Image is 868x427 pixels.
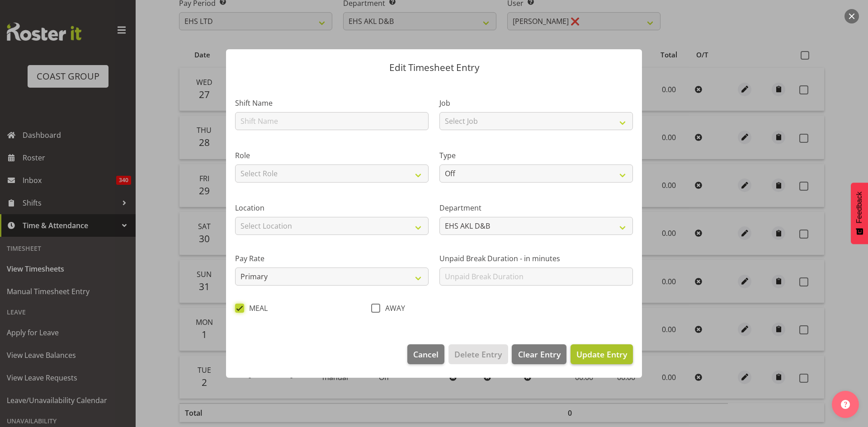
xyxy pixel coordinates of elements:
label: Job [439,98,633,108]
input: Shift Name [235,112,429,130]
p: Edit Timesheet Entry [235,63,633,72]
span: Feedback [855,192,863,223]
img: help-xxl-2.png [841,400,850,409]
label: Location [235,202,429,213]
label: Unpaid Break Duration - in minutes [439,253,633,264]
button: Feedback - Show survey [851,183,868,244]
span: Update Entry [576,349,627,360]
span: Clear Entry [518,348,561,360]
button: Update Entry [571,344,633,364]
label: Shift Name [235,98,429,108]
input: Unpaid Break Duration [439,267,633,286]
label: Pay Rate [235,253,429,264]
label: Department [439,202,633,213]
label: Role [235,150,429,161]
button: Cancel [407,344,444,364]
span: Delete Entry [454,348,502,360]
span: MEAL [244,304,268,313]
button: Delete Entry [448,344,508,364]
button: Clear Entry [512,344,566,364]
span: AWAY [380,304,405,313]
span: Cancel [413,348,439,360]
label: Type [439,150,633,161]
